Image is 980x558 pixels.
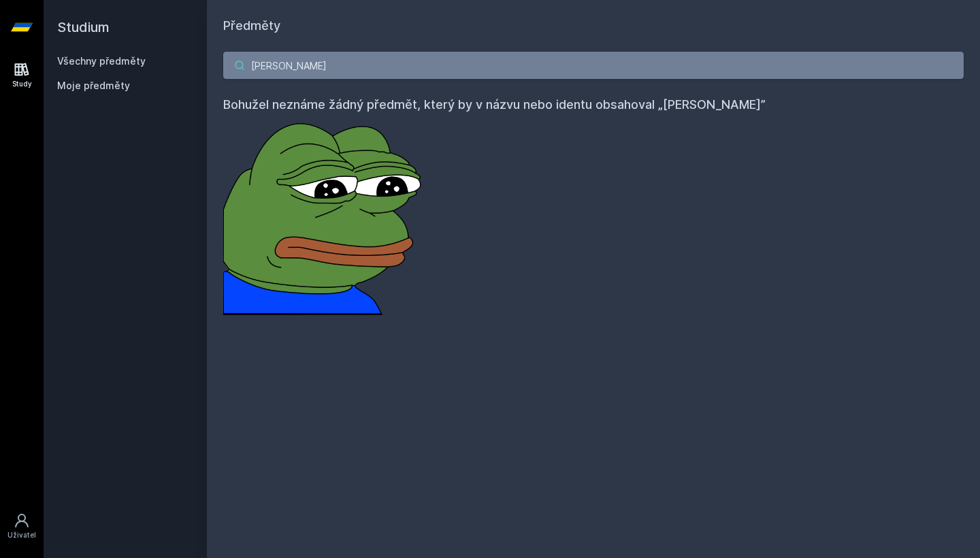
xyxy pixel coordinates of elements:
h4: Bohužel neznáme žádný předmět, který by v názvu nebo identu obsahoval „[PERSON_NAME]” [223,95,964,114]
a: Všechny předměty [57,55,146,67]
img: error_picture.png [223,114,427,315]
div: Uživatel [7,530,36,540]
span: Moje předměty [57,79,130,93]
a: Study [3,54,41,96]
h1: Předměty [223,16,964,35]
a: Uživatel [3,506,41,547]
input: Název nebo ident předmětu… [223,52,964,79]
div: Study [12,79,32,89]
